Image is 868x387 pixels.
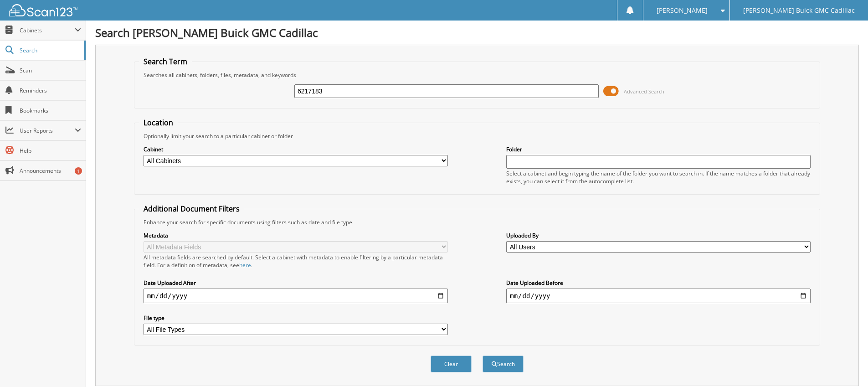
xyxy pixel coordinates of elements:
[239,261,251,269] a: here
[95,25,859,40] h1: Search [PERSON_NAME] Buick GMC Cadillac
[144,253,448,269] div: All metadata fields are searched by default. Select a cabinet with metadata to enable filtering b...
[483,356,524,372] button: Search
[75,167,82,175] div: 1
[20,147,81,155] span: Help
[144,289,448,303] input: start
[139,118,178,128] legend: Location
[506,170,811,185] div: Select a cabinet and begin typing the name of the folder you want to search in. If the name match...
[822,343,868,387] iframe: Chat Widget
[20,127,75,134] span: User Reports
[139,57,192,67] legend: Search Term
[20,107,81,114] span: Bookmarks
[139,218,815,226] div: Enhance your search for specific documents using filters such as date and file type.
[20,26,75,34] span: Cabinets
[9,4,77,16] img: scan123-logo-white.svg
[20,67,81,74] span: Scan
[139,204,244,214] legend: Additional Document Filters
[506,279,811,287] label: Date Uploaded Before
[144,279,448,287] label: Date Uploaded After
[506,145,811,153] label: Folder
[139,132,815,140] div: Optionally limit your search to a particular cabinet or folder
[506,289,811,303] input: end
[139,71,815,79] div: Searches all cabinets, folders, files, metadata, and keywords
[624,88,664,95] span: Advanced Search
[144,232,448,239] label: Metadata
[144,314,448,322] label: File type
[144,145,448,153] label: Cabinet
[20,167,81,175] span: Announcements
[20,87,81,94] span: Reminders
[506,232,811,239] label: Uploaded By
[743,8,855,13] span: [PERSON_NAME] Buick GMC Cadillac
[20,46,80,54] span: Search
[431,356,472,372] button: Clear
[657,8,708,13] span: [PERSON_NAME]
